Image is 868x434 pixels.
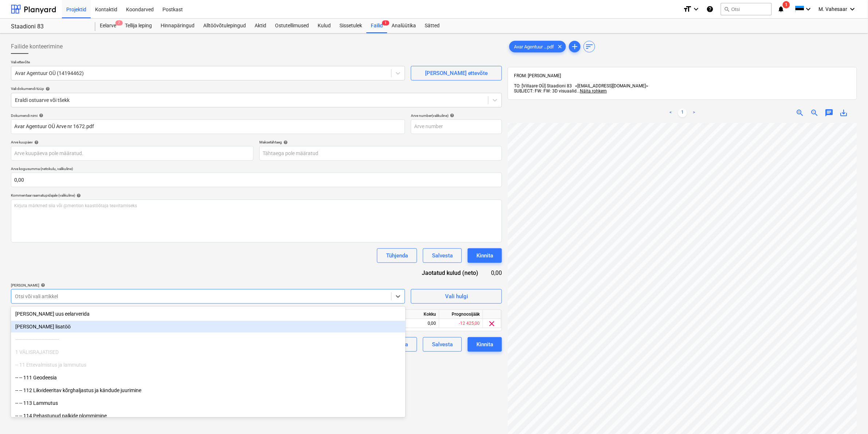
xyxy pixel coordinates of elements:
div: Jaotatud kulud (neto) [407,269,490,277]
div: 1 VÄLISRAJATISED [11,346,405,358]
div: [PERSON_NAME] uus eelarverida [11,308,405,320]
a: Aktid [250,19,271,33]
div: [PERSON_NAME] lisatöö [11,321,405,332]
span: Failide konteerimine [11,42,63,51]
span: M. Vahesaar [819,6,848,12]
div: Lisa uus lisatöö [11,321,405,332]
div: [PERSON_NAME] [11,283,405,288]
div: -12 425,00 [439,319,483,328]
div: ------------------------------ [11,334,405,345]
span: clear [488,319,496,328]
a: Failid1 [366,19,387,33]
span: help [44,87,50,91]
span: help [38,113,43,118]
div: Kommentaar raamatupidajale (valikuline) [11,193,502,198]
div: [PERSON_NAME] ettevõte [425,68,488,78]
i: keyboard_arrow_down [848,5,857,13]
div: -- -- 112 Likvideeritav kõrghaljastus ja kändude juurimine [11,384,405,396]
i: keyboard_arrow_down [804,5,813,13]
span: add [570,42,579,51]
a: Tellija leping [121,19,156,33]
button: Vali hulgi [411,289,502,304]
a: Ostutellimused [271,19,313,33]
div: Dokumendi nimi [11,113,405,118]
button: Salvesta [423,337,462,352]
span: 1 [382,20,389,25]
div: Analüütika [387,19,420,33]
div: Salvesta [432,251,453,260]
span: sort [585,42,594,51]
div: Avar Agentuur ...pdf [509,41,566,52]
div: Kulud [313,19,335,33]
i: Abikeskus [706,5,714,13]
button: Tühjenda [377,248,417,263]
i: keyboard_arrow_down [692,5,700,13]
a: Sissetulek [335,19,366,33]
a: Hinnapäringud [156,19,199,33]
span: chat [825,108,834,117]
span: help [282,140,288,145]
a: Eelarve7 [95,19,121,33]
div: Maksetähtaeg [259,140,502,145]
span: help [75,193,81,198]
div: -- 11 Ettevalmistus ja lammutus [11,359,405,371]
div: Prognoosijääk [439,310,483,319]
div: Tühjenda [386,251,408,260]
input: Arve kogusumma (netokulu, valikuline) [11,173,502,187]
p: Vali ettevõte [11,60,405,66]
span: clear [555,42,564,51]
span: TO: [Villaare OÜ] Staadioni 83 <[EMAIL_ADDRESS][DOMAIN_NAME]> [514,83,648,88]
span: save_alt [840,108,848,117]
button: Kinnita [468,337,502,352]
div: Kinnita [476,251,493,260]
i: format_size [683,5,692,13]
span: zoom_in [796,108,805,117]
span: help [33,140,39,145]
div: 0,00 [396,319,439,328]
div: Lisa uus eelarverida [11,308,405,320]
div: -- -- 113 Lammutus [11,397,405,409]
a: Previous page [667,108,675,117]
a: Page 1 is your current page [678,108,687,117]
input: Tähtaega pole määratud [259,146,502,161]
input: Arve number [411,119,502,134]
a: Alltöövõtulepingud [199,19,250,33]
div: Vali dokumendi tüüp [11,86,502,91]
button: [PERSON_NAME] ettevõte [411,66,502,80]
div: Staadioni 83 [11,23,87,31]
span: Avar Agentuur ...pdf [510,44,558,50]
div: Kinnita [476,340,493,349]
span: 7 [115,20,123,25]
span: SUBJECT: FW: FW: 3D visuaalid [514,88,577,94]
div: Kokku [396,310,439,319]
span: FROM: [PERSON_NAME] [514,73,561,78]
i: notifications [778,5,785,13]
a: Sätted [420,19,444,33]
div: Vali hulgi [445,292,468,301]
div: -- -- 111 Geodeesia [11,372,405,383]
button: Salvesta [423,248,462,263]
div: Failid [366,19,387,33]
div: Salvesta [432,340,453,349]
div: Arve kuupäev [11,140,254,145]
span: help [39,283,45,287]
p: Arve kogusumma (netokulu, valikuline) [11,166,502,173]
div: -- -- 114 Pehastunud palkide plommimine [11,410,405,422]
input: Arve kuupäeva pole määratud. [11,146,254,161]
div: Arve number (valikuline) [411,113,502,118]
button: Otsi [721,3,772,15]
